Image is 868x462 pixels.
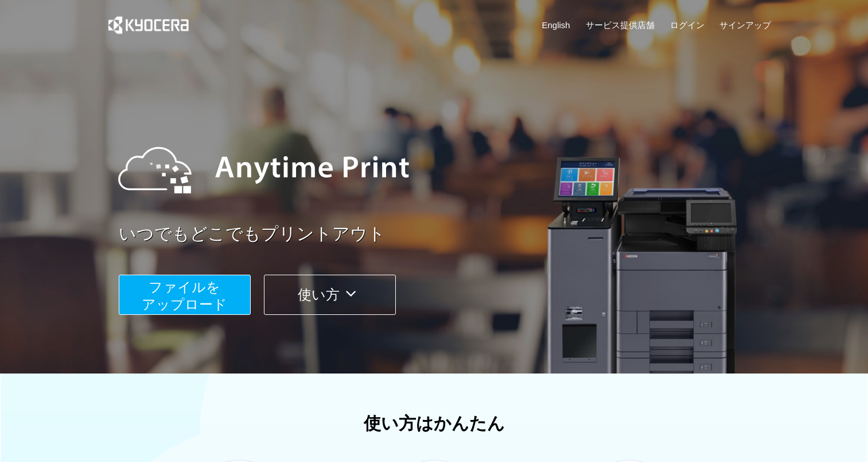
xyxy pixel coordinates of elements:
a: サインアップ [719,19,771,31]
span: ファイルを ​​アップロード [142,279,227,312]
a: ログイン [670,19,704,31]
a: English [542,19,570,31]
button: 使い方 [264,275,396,315]
button: ファイルを​​アップロード [119,275,251,315]
a: いつでもどこでもプリントアウト [119,222,779,247]
a: サービス提供店舗 [586,19,655,31]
